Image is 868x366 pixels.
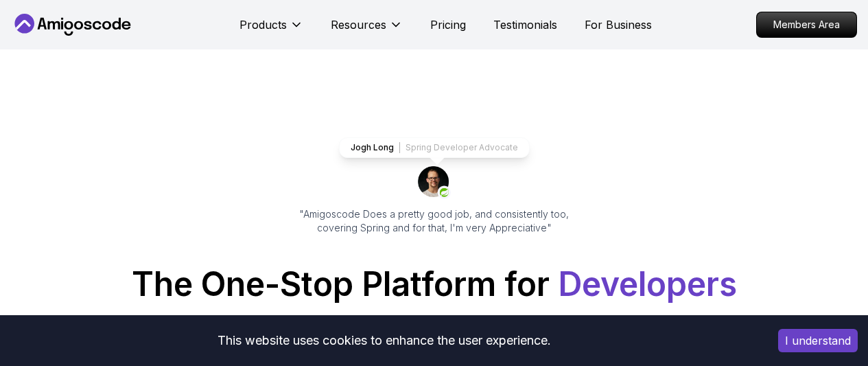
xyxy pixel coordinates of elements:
[331,16,403,44] button: Resources
[585,16,652,33] a: For Business
[331,16,386,33] p: Resources
[430,16,466,33] a: Pricing
[239,16,287,33] p: Products
[757,12,856,37] p: Members Area
[281,207,588,235] p: "Amigoscode Does a pretty good job, and consistently too, covering Spring and for that, I'm very ...
[406,142,518,153] p: Spring Developer Advocate
[756,12,857,38] a: Members Area
[10,325,758,356] div: This website uses cookies to enhance the user experience.
[493,16,557,33] a: Testimonials
[558,264,737,304] span: Developers
[239,16,303,44] button: Products
[778,329,858,352] button: Accept cookies
[351,142,394,153] p: Jogh Long
[11,268,857,301] h1: The One-Stop Platform for
[418,166,451,199] img: josh long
